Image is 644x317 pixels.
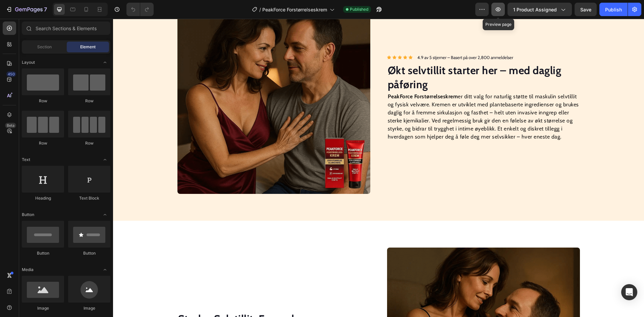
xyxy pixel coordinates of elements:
[621,284,637,300] div: Open Intercom Messenger
[68,140,110,146] div: Row
[22,195,64,201] div: Heading
[513,6,557,13] span: 1 product assigned
[126,3,154,16] div: Undo/Redo
[275,45,448,72] strong: Økt selvtillit starter her – med daglig påføring
[37,44,52,50] span: Section
[6,71,16,77] div: 450
[605,6,622,13] div: Publish
[100,209,110,220] span: Toggle open
[68,305,110,311] div: Image
[80,44,96,50] span: Element
[22,98,64,104] div: Row
[22,59,35,65] span: Layout
[68,195,110,201] div: Text Block
[100,154,110,165] span: Toggle open
[22,250,64,256] div: Button
[100,57,110,68] span: Toggle open
[22,21,110,35] input: Search Sections & Elements
[599,3,628,16] button: Publish
[68,98,110,104] div: Row
[275,74,345,81] strong: PeakForce Forstørrelseskrem
[113,19,644,317] iframe: Design area
[350,6,368,12] span: Published
[580,7,591,12] span: Save
[22,305,64,311] div: Image
[5,123,16,128] div: Beta
[44,5,47,13] p: 7
[575,3,597,16] button: Save
[22,267,34,273] span: Media
[262,6,327,13] span: PeakForce Forstørrelseskrem
[507,3,572,16] button: 1 product assigned
[22,157,30,163] span: Text
[275,74,466,122] p: er ditt valg for naturlig støtte til maskulin selvtillit og fysisk velvære. Kremen er utviklet me...
[304,35,400,43] p: 4.9 av 5 stjerner – Basert på over 2,800 anmeldelser
[259,6,261,13] span: /
[3,3,50,16] button: 7
[22,140,64,146] div: Row
[65,294,194,307] strong: Styrke. Selvtillit. Fornyelse.
[22,212,34,218] span: Button
[68,250,110,256] div: Button
[100,264,110,275] span: Toggle open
